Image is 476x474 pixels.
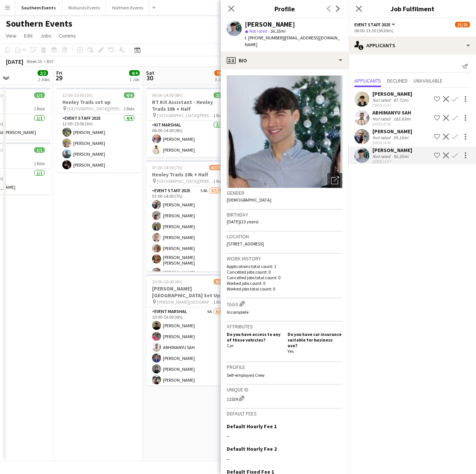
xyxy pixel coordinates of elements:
[24,32,33,39] span: Edit
[40,32,51,39] span: Jobs
[15,0,62,15] button: Southern Events
[227,275,342,280] p: Cancelled jobs total count: 0
[372,109,412,116] div: ABHIMANYU SAH
[146,69,154,76] span: Sat
[227,323,342,330] h3: Attributes
[327,173,342,188] div: Open photos pop-in
[37,31,54,41] a: Jobs
[47,59,54,64] div: BST
[67,106,124,111] span: [GEOGRAPHIC_DATA][PERSON_NAME]
[209,165,224,170] span: 67/70
[269,28,287,34] span: 56.35mi
[59,32,76,39] span: Comms
[213,299,224,305] span: 1 Role
[227,423,277,430] h3: Default Hourly Fee 1
[227,331,282,343] h5: Do you have access to any of these vehicles?
[221,4,348,14] h3: Profile
[227,364,342,370] h3: Profile
[227,445,277,452] h3: Default Hourly Fee 2
[146,285,230,299] h3: [PERSON_NAME][GEOGRAPHIC_DATA] Set Up
[372,90,412,97] div: [PERSON_NAME]
[146,99,230,112] h3: RT Kit Assistant - Henley Trails 10k + Half
[372,147,412,153] div: [PERSON_NAME]
[227,386,342,393] h3: Unique ID
[392,116,412,122] div: 183.93mi
[146,88,230,157] app-job-card: 06:00-14:00 (8h)2/2RT Kit Assistant - Henley Trails 10k + Half [GEOGRAPHIC_DATA][PERSON_NAME]1 Ro...
[214,70,229,76] span: 75/81
[288,331,342,348] h5: Do you have car insurance suitable for business use?
[227,280,342,286] p: Worked jobs count: 0
[227,75,342,188] img: Crew avatar or photo
[249,28,267,34] span: Not rated
[227,456,342,462] div: --
[455,22,470,27] span: 21/25
[56,114,140,172] app-card-role: Event Staff 20254/412:00-15:00 (3h)[PERSON_NAME][PERSON_NAME][PERSON_NAME][PERSON_NAME]
[56,69,62,76] span: Fri
[348,36,476,54] div: Applicants
[227,300,342,308] h3: Tags
[145,74,154,82] span: 30
[354,78,381,83] span: Applicants
[372,116,392,122] div: Not rated
[227,286,342,292] p: Worked jobs total count: 0
[214,279,224,284] span: 6/9
[227,233,342,240] h3: Location
[227,433,342,439] div: --
[129,70,140,76] span: 4/4
[354,22,396,27] button: Event Staff 2025
[227,241,264,247] span: [STREET_ADDRESS]
[62,92,93,98] span: 12:00-15:00 (3h)
[6,18,72,29] h1: Southern Events
[146,274,230,385] app-job-card: 10:00-16:00 (6h)6/9[PERSON_NAME][GEOGRAPHIC_DATA] Set Up [PERSON_NAME][GEOGRAPHIC_DATA] Tri Set U...
[221,51,348,69] div: Bio
[245,35,284,41] span: t. [PHONE_NUMBER]
[392,153,410,159] div: 56.35mi
[3,31,20,41] a: View
[56,99,140,105] h3: Henley Trails set up
[354,22,390,27] span: Event Staff 2025
[157,299,213,305] span: [PERSON_NAME][GEOGRAPHIC_DATA] Tri Set Up
[62,0,106,15] button: Midlands Events
[227,394,342,402] div: 11539
[245,35,340,47] span: | [EMAIL_ADDRESS][DOMAIN_NAME]
[372,135,392,140] div: Not rated
[124,106,134,111] span: 1 Role
[227,255,342,262] h3: Work history
[372,122,412,126] div: [DATE] 20:56
[372,97,392,103] div: Not rated
[152,165,182,170] span: 07:00-14:00 (7h)
[38,77,50,82] div: 2 Jobs
[227,197,271,203] span: [DEMOGRAPHIC_DATA]
[55,74,62,82] span: 29
[372,128,412,135] div: [PERSON_NAME]
[288,348,294,354] span: Yes
[34,161,45,166] span: 1 Role
[146,121,230,157] app-card-role: Kit Marshal2/206:00-14:00 (8h)[PERSON_NAME][PERSON_NAME]
[146,160,230,271] app-job-card: 07:00-14:00 (7h)67/70Henley Trails 10k + Half [GEOGRAPHIC_DATA][PERSON_NAME]1 RoleEvent Staff 202...
[34,147,45,153] span: 1/1
[21,31,36,41] a: Edit
[146,171,230,178] h3: Henley Trails 10k + Half
[38,70,48,76] span: 2/2
[157,178,213,184] span: [GEOGRAPHIC_DATA][PERSON_NAME]
[215,77,229,82] div: 3 Jobs
[56,31,79,41] a: Comms
[213,113,224,118] span: 1 Role
[130,77,139,82] div: 1 Job
[34,92,45,98] span: 1/1
[214,92,224,98] span: 2/2
[227,309,342,315] p: Incomplete
[354,28,470,33] div: 08:00-13:30 (5h30m)
[146,307,230,420] app-card-role: Event Marshal6A6/910:00-16:00 (6h)[PERSON_NAME][PERSON_NAME]ABHIMANYU SAH[PERSON_NAME][PERSON_NAM...
[372,159,412,164] div: [DATE] 11:47
[6,32,17,39] span: View
[25,59,44,64] span: Week 35
[227,269,342,275] p: Cancelled jobs count: 0
[227,219,259,224] span: [DATE] (23 years)
[56,88,140,172] app-job-card: 12:00-15:00 (3h)4/4Henley Trails set up [GEOGRAPHIC_DATA][PERSON_NAME]1 RoleEvent Staff 20254/412...
[372,140,412,145] div: [DATE] 18:49
[372,153,392,159] div: Not rated
[34,106,45,111] span: 1 Role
